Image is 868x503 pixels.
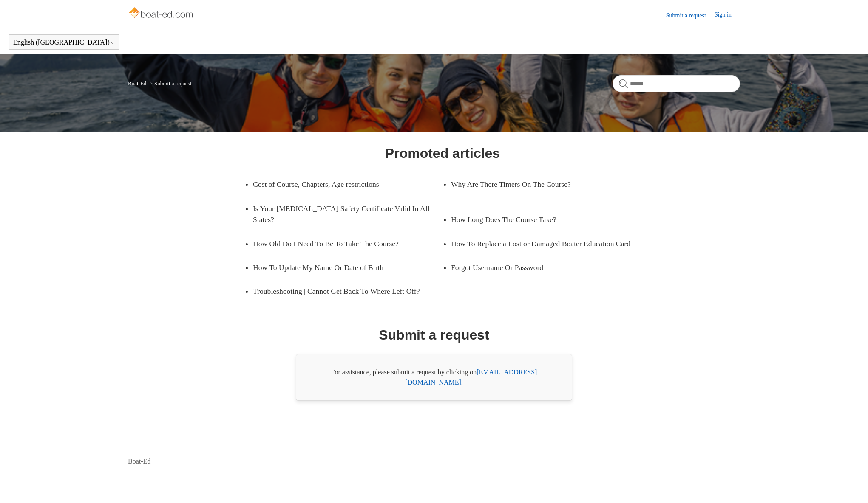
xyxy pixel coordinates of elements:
[253,172,430,196] a: Cost of Course, Chapters, Age restrictions
[128,5,196,22] img: Boat-Ed Help Center home page
[666,11,715,20] a: Submit a request
[128,80,148,87] li: Boat-Ed
[148,80,192,87] li: Submit a request
[13,39,115,46] button: English ([GEOGRAPHIC_DATA])
[253,232,430,256] a: How Old Do I Need To Be To Take The Course?
[128,456,150,466] a: Boat-Ed
[128,80,146,87] a: Boat-Ed
[296,354,572,401] div: For assistance, please submit a request by clicking on .
[253,256,430,279] a: How To Update My Name Or Date of Birth
[451,208,628,231] a: How Long Does The Course Take?
[451,232,641,256] a: How To Replace a Lost or Damaged Boater Education Card
[451,256,628,279] a: Forgot Username Or Password
[715,10,740,20] a: Sign in
[385,143,500,163] h1: Promoted articles
[840,475,862,497] div: Live chat
[613,75,740,92] input: Search
[451,172,628,196] a: Why Are There Timers On The Course?
[253,279,443,303] a: Troubleshooting | Cannot Get Back To Where Left Off?
[253,197,443,232] a: Is Your [MEDICAL_DATA] Safety Certificate Valid In All States?
[379,325,489,345] h1: Submit a request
